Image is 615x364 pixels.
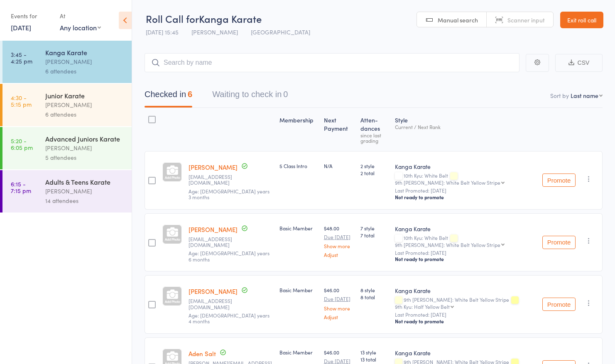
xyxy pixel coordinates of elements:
div: 10th Kyu: White Belt [395,235,536,247]
span: Scanner input [507,16,545,24]
div: [PERSON_NAME] [45,186,125,196]
div: Events for [11,9,51,23]
div: [PERSON_NAME] [45,100,125,110]
div: 9th [PERSON_NAME]: White Belt Yellow Stripe [395,297,536,309]
div: Last name [571,91,598,100]
a: [PERSON_NAME] [189,287,238,296]
div: Advanced Juniors Karate [45,134,125,143]
span: 7 style [360,225,388,232]
button: Checked in6 [145,86,192,107]
span: 13 style [360,349,388,356]
a: [PERSON_NAME] [189,163,238,171]
div: Kanga Karate [395,162,536,171]
button: Waiting to check in0 [212,86,288,107]
time: 3:45 - 4:25 pm [11,51,32,64]
small: Last Promoted: [DATE] [395,312,536,318]
input: Search by name [145,53,519,72]
div: Not ready to promote [395,318,536,325]
div: 9th Kyu: Half Yellow Belt [395,304,450,309]
span: Age: [DEMOGRAPHIC_DATA] years 3 months [189,188,270,200]
small: edrexel@hotmail.com [189,298,273,310]
div: 9th [PERSON_NAME]: White Belt Yellow Stripe [395,242,500,247]
small: Last Promoted: [DATE] [395,250,536,256]
div: [PERSON_NAME] [45,143,125,153]
span: Kanga Karate [199,12,262,25]
div: 10th Kyu: White Belt [395,173,536,185]
div: Any location [60,23,101,32]
div: Membership [276,112,320,147]
div: 6 [188,90,192,99]
div: [PERSON_NAME] [45,57,125,66]
div: Current / Next Rank [395,124,536,129]
div: 6 attendees [45,66,125,76]
button: CSV [555,54,603,72]
a: Adjust [324,252,354,257]
div: 6 attendees [45,110,125,119]
span: 8 total [360,293,388,300]
time: 6:15 - 7:15 pm [11,181,31,194]
div: Atten­dances [357,112,392,147]
div: Not ready to promote [395,256,536,262]
span: Age: [DEMOGRAPHIC_DATA] years 6 months [189,249,270,262]
button: Promote [542,298,576,311]
div: Kanga Karate [395,225,536,233]
div: Not ready to promote [395,194,536,200]
button: Promote [542,236,576,249]
span: [PERSON_NAME] [191,28,238,36]
div: 5 attendees [45,153,125,162]
time: 5:20 - 6:05 pm [11,137,33,151]
a: 5:20 -6:05 pmAdvanced Juniors Karate[PERSON_NAME]5 attendees [2,127,132,169]
a: Show more [324,243,354,249]
div: Style [392,112,539,147]
span: 2 total [360,169,388,176]
div: 5 Class Intro [279,162,317,169]
div: 14 attendees [45,196,125,205]
div: At [60,9,101,23]
span: Manual search [438,16,478,24]
div: Kanga Karate [395,286,536,295]
div: Next Payment [321,112,357,147]
div: since last grading [360,132,388,143]
small: cordeliamortimer@gmail.com [189,236,273,248]
div: Junior Karate [45,91,125,100]
div: Basic Member [279,286,317,293]
div: $46.00 [324,286,354,319]
a: 3:45 -4:25 pmKanga Karate[PERSON_NAME]6 attendees [2,41,132,83]
div: 9th [PERSON_NAME]: White Belt Yellow Stripe [395,180,500,185]
small: Due [DATE] [324,296,354,302]
span: Roll Call for [146,12,199,25]
span: 7 total [360,232,388,239]
div: Kanga Karate [45,48,125,57]
div: N/A [324,162,354,169]
div: Basic Member [279,349,317,356]
span: [GEOGRAPHIC_DATA] [251,28,310,36]
div: 0 [283,90,288,99]
label: Sort by [550,91,569,100]
span: [DATE] 15:45 [146,28,179,36]
a: 6:15 -7:15 pmAdults & Teens Karate[PERSON_NAME]14 attendees [2,170,132,213]
a: Show more [324,305,354,311]
a: [PERSON_NAME] [189,225,238,234]
div: Basic Member [279,225,317,232]
span: 8 style [360,286,388,293]
span: Age: [DEMOGRAPHIC_DATA] years 4 months [189,312,270,325]
span: 13 total [360,356,388,363]
a: [DATE] [11,23,31,32]
div: Kanga Karate [395,349,536,357]
div: $48.00 [324,225,354,257]
time: 4:30 - 5:15 pm [11,94,32,107]
small: Due [DATE] [324,234,354,240]
small: Last Promoted: [DATE] [395,188,536,193]
small: eloughnan@gmail.com [189,174,273,186]
a: 4:30 -5:15 pmJunior Karate[PERSON_NAME]6 attendees [2,84,132,126]
a: Adjust [324,314,354,320]
a: Exit roll call [560,12,603,28]
a: Aden Salt [189,349,216,358]
span: 2 style [360,162,388,169]
button: Promote [542,173,576,187]
small: Due [DATE] [324,358,354,364]
div: Adults & Teens Karate [45,177,125,186]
